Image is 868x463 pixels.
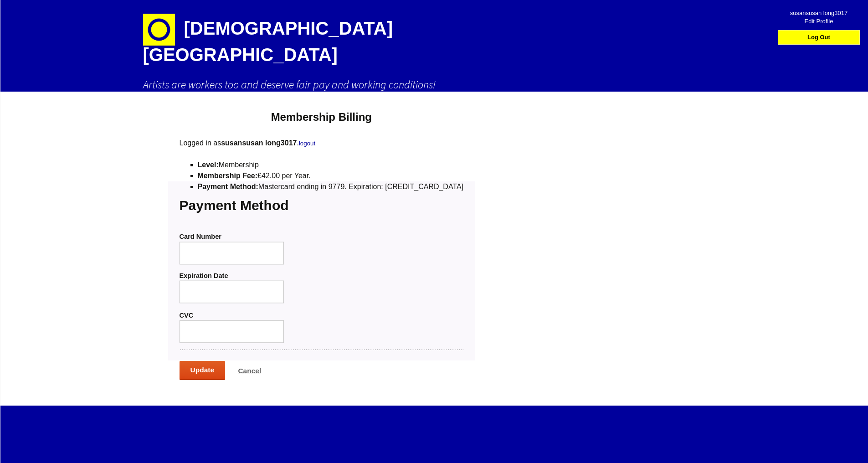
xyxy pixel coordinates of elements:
[185,327,277,337] iframe: Secure payment input frame
[780,31,858,44] a: Log Out
[198,183,258,190] strong: Payment Method:
[786,14,851,22] span: Edit Profile
[180,232,293,241] label: Card Number
[180,311,464,319] label: CVC
[180,110,464,124] h1: Membership Billing
[227,362,272,380] input: Cancel
[198,181,464,192] li: Mastercard ending in 9779. Expiration: [CREDIT_CARD_DATA]
[143,77,726,92] h2: Artists are workers too and deserve fair pay and working conditions!
[143,14,175,46] img: circle-e1448293145835.png
[180,138,464,149] p: Logged in as .
[198,159,464,170] li: Membership
[198,172,258,180] strong: Membership Fee:
[786,6,851,14] span: susansusan long3017
[185,287,277,297] iframe: Secure payment input frame
[180,361,226,380] input: Update
[198,161,219,169] strong: Level:
[221,139,297,147] strong: susansusan long3017
[185,248,277,258] iframe: Secure payment input frame
[299,140,315,147] a: logout
[198,170,464,181] li: £42.00 per Year.
[180,272,464,280] label: Expiration Date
